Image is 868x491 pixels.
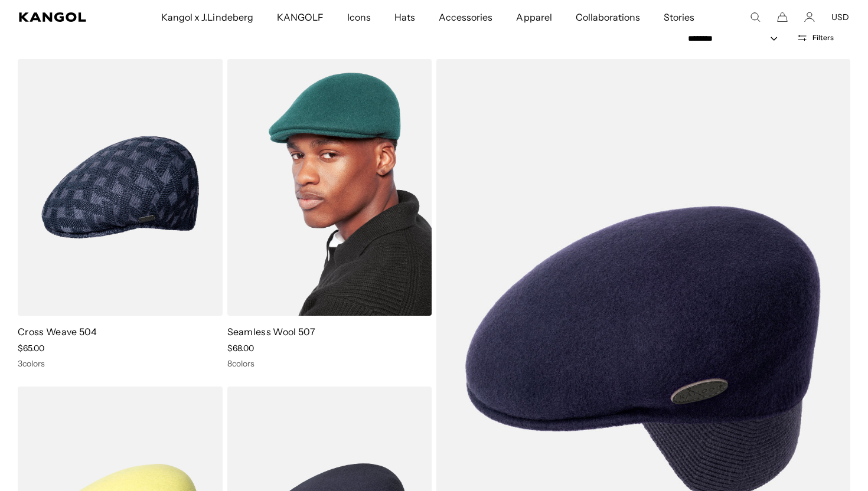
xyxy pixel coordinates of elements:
[18,358,223,369] div: 3 colors
[227,59,432,316] img: Seamless Wool 507
[750,12,761,22] summary: Search here
[789,32,841,43] button: Open filters
[683,32,789,45] select: Sort by: Featured
[227,343,254,353] span: $68.00
[18,343,44,353] span: $65.00
[804,12,815,22] a: Account
[18,59,223,316] img: Cross Weave 504
[227,358,432,369] div: 8 colors
[18,326,97,338] a: Cross Weave 504
[831,12,849,22] button: USD
[777,12,788,22] button: Cart
[19,12,106,22] a: Kangol
[227,326,315,338] a: Seamless Wool 507
[812,34,834,42] span: Filters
